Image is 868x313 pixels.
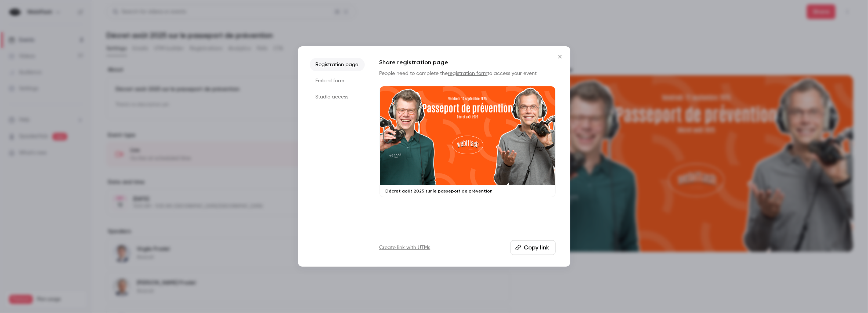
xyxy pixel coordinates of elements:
[386,188,549,194] p: Décret août 2025 sur le passeport de prévention
[379,244,431,251] a: Create link with UTMs
[448,71,488,76] a: registration form
[511,240,556,255] button: Copy link
[379,58,556,67] h1: Share registration page
[310,90,365,104] li: Studio access
[379,86,556,197] a: Décret août 2025 sur le passeport de prévention
[553,49,567,64] button: Close
[310,58,365,71] li: Registration page
[310,74,365,87] li: Embed form
[379,70,556,77] p: People need to complete the to access your event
